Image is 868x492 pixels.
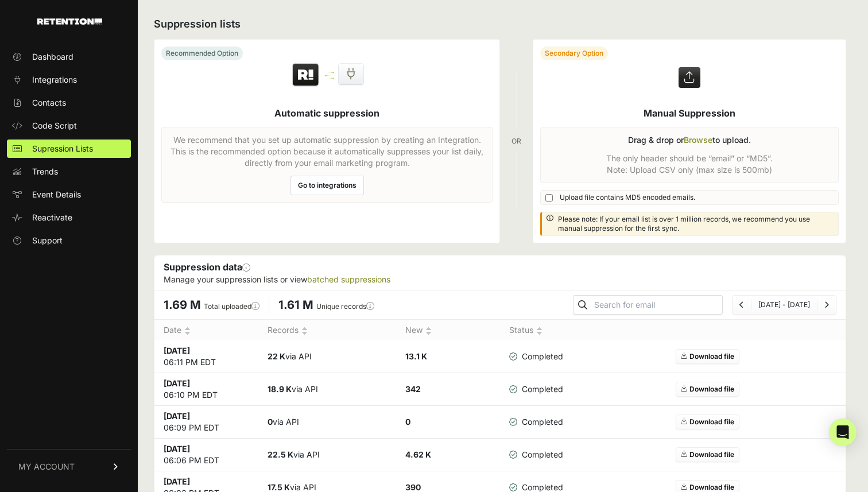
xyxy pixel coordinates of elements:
span: MY ACCOUNT [18,461,75,472]
li: [DATE] - [DATE] [751,300,817,309]
label: Total uploaded [204,302,259,311]
span: Completed [509,351,563,362]
th: Records [258,320,397,341]
td: 06:09 PM EDT [154,406,258,439]
label: Unique records [316,302,374,311]
a: Supression Lists [7,140,131,158]
td: via API [258,439,397,471]
p: Manage your suppression lists or view [164,274,836,285]
nav: Page navigation [732,295,836,315]
span: Upload file contains MD5 encoded emails. [560,193,695,202]
span: Reactivate [32,212,72,223]
img: integration [325,78,334,79]
td: via API [258,406,397,439]
a: MY ACCOUNT [7,449,131,484]
h2: Suppression lists [154,16,846,32]
strong: 18.9 K [268,384,292,394]
img: no_sort-eaf950dc5ab64cae54d48a5578032e96f70b2ecb7d747501f34c8f2db400fb66.gif [184,327,191,335]
a: Download file [676,447,739,462]
a: Support [7,231,131,250]
span: Contacts [32,97,66,109]
div: Recommended Option [161,47,243,60]
strong: 0 [268,417,273,427]
a: Dashboard [7,48,131,66]
strong: 17.5 K [268,482,290,492]
span: Supression Lists [32,143,93,154]
a: Go to integrations [290,176,364,195]
strong: [DATE] [164,476,190,486]
strong: [DATE] [164,444,190,454]
td: 06:11 PM EDT [154,340,258,373]
span: Integrations [32,74,77,86]
img: no_sort-eaf950dc5ab64cae54d48a5578032e96f70b2ecb7d747501f34c8f2db400fb66.gif [301,327,308,335]
td: 06:10 PM EDT [154,373,258,406]
span: Trends [32,166,58,177]
strong: 22.5 K [268,450,293,459]
img: no_sort-eaf950dc5ab64cae54d48a5578032e96f70b2ecb7d747501f34c8f2db400fb66.gif [425,327,432,335]
strong: 342 [405,384,421,394]
td: via API [258,340,397,373]
p: We recommend that you set up automatic suppression by creating an Integration. This is the recomm... [169,134,485,169]
span: Support [32,235,63,246]
div: OR [511,39,521,243]
a: Code Script [7,117,131,135]
a: Integrations [7,71,131,89]
strong: [DATE] [164,346,190,355]
span: Event Details [32,189,81,200]
a: Download file [676,349,739,364]
span: 1.61 M [278,298,313,312]
strong: [DATE] [164,378,190,388]
img: no_sort-eaf950dc5ab64cae54d48a5578032e96f70b2ecb7d747501f34c8f2db400fb66.gif [536,327,542,335]
th: New [396,320,500,341]
strong: [DATE] [164,411,190,421]
div: Suppression data [154,255,846,290]
td: 06:06 PM EDT [154,439,258,471]
td: via API [258,373,397,406]
img: Retention [291,63,320,88]
a: Trends [7,162,131,181]
span: Completed [509,383,563,395]
a: Reactivate [7,208,131,227]
h5: Automatic suppression [274,106,379,120]
a: Download file [676,414,739,429]
span: Completed [509,449,563,460]
div: Open Intercom Messenger [829,419,857,446]
strong: 22 K [268,351,285,361]
a: Event Details [7,185,131,204]
th: Status [500,320,572,341]
img: integration [325,72,334,73]
strong: 0 [405,417,410,427]
input: Search for email [592,297,722,313]
img: Retention.com [37,18,102,25]
th: Date [154,320,258,341]
img: integration [325,75,334,76]
span: Dashboard [32,51,73,63]
span: Completed [509,416,563,428]
a: Download file [676,382,739,397]
input: Upload file contains MD5 encoded emails. [545,194,553,202]
a: Contacts [7,94,131,112]
strong: 13.1 K [405,351,427,361]
span: 1.69 M [164,298,201,312]
a: Next [824,300,829,309]
strong: 4.62 K [405,450,431,459]
span: Code Script [32,120,77,131]
strong: 390 [405,482,421,492]
a: batched suppressions [307,274,390,284]
a: Previous [739,300,744,309]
